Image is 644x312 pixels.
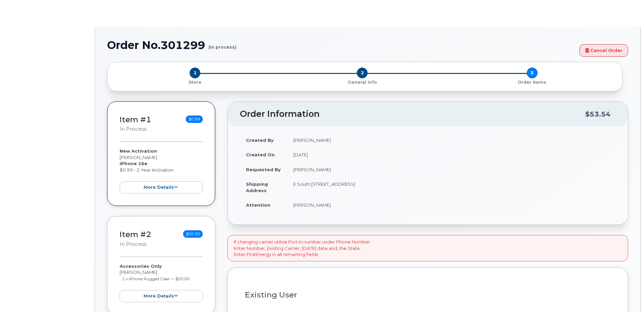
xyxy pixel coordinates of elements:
strong: Created On [246,152,275,157]
span: $50.00 [183,230,203,238]
td: [PERSON_NAME] [287,133,616,148]
small: in process [120,241,146,247]
td: [DATE] [287,147,616,162]
span: 2 [357,68,368,78]
div: $53.54 [585,108,611,121]
p: If changing carrier utilize Port In number under Phone Number. Enter Number, Existing Carrier, [D... [234,239,371,258]
a: Item #2 [120,230,151,239]
div: [PERSON_NAME] $0.99 - 2 Year Activation [120,148,203,193]
h3: Existing User [245,291,611,299]
button: more details [120,290,203,303]
strong: Requested By [246,167,281,172]
strong: Accessories Only [120,263,162,269]
strong: Shipping Address [246,181,268,193]
strong: iPhone 16e [120,161,147,166]
p: General Info [280,79,445,85]
div: [PERSON_NAME] [120,263,203,302]
a: Cancel Order [579,44,628,57]
a: 2 General Info [277,78,447,85]
td: E South [STREET_ADDRESS] [287,177,616,198]
td: [PERSON_NAME] [287,162,616,177]
a: 1 Store [113,78,277,85]
small: 1 x iPhone Rugged Case — $50.00 [122,276,190,281]
strong: New Activation [120,148,157,154]
a: Item #1 [120,115,151,124]
p: Store [116,79,275,85]
small: in process [120,126,146,132]
strong: Attention [246,202,270,208]
small: (in process) [208,39,237,50]
h2: Order Information [240,109,585,119]
span: $0.99 [186,115,203,123]
button: more details [120,181,203,194]
td: [PERSON_NAME] [287,198,616,212]
span: 1 [190,68,200,78]
strong: Created By [246,137,274,143]
h1: Order No.301299 [107,39,576,51]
